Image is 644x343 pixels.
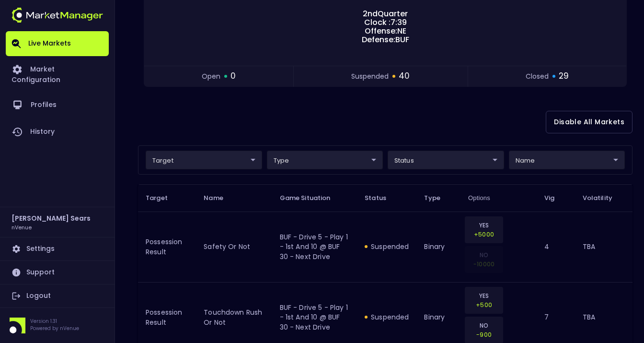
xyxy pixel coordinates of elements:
a: Market Configuration [6,56,109,92]
div: suspended [365,312,409,322]
span: Game Situation [280,194,343,202]
div: target [267,151,383,169]
div: target [388,151,504,169]
button: Disable All Markets [546,111,632,133]
span: 40 [399,70,410,83]
span: Name [204,194,236,202]
th: Options [460,184,537,212]
span: Defense: BUF [359,35,412,44]
img: logo [11,8,103,23]
p: NO [471,321,497,330]
span: Clock : 7:39 [361,18,410,27]
p: NO [471,250,497,260]
p: +500 [471,300,497,309]
h3: nVenue [11,224,32,231]
span: Type [424,194,453,202]
span: suspended [351,71,389,82]
div: Version 1.31Powered by nVenue [6,318,109,333]
td: binary [416,212,460,282]
span: closed [526,71,549,82]
a: Logout [6,284,109,308]
p: Powered by nVenue [30,325,79,332]
p: +5000 [471,230,497,239]
td: TBA [575,212,632,282]
p: YES [471,291,497,300]
a: Settings [6,237,109,260]
td: safety or not [196,212,272,282]
p: YES [471,221,497,230]
span: 2nd Quarter [360,10,411,18]
div: Obsolete [465,246,503,273]
span: 29 [559,70,569,83]
p: -900 [471,330,497,339]
p: Version 1.31 [30,318,79,325]
a: Support [6,261,109,284]
a: Profiles [6,92,109,118]
h2: [PERSON_NAME] Sears [11,213,91,224]
span: 0 [230,70,236,83]
span: Status [365,194,399,202]
td: BUF - Drive 5 - Play 1 - 1st and 10 @ BUF 30 - Next Drive [272,212,357,282]
span: Offense: NE [362,27,409,35]
span: open [202,71,220,82]
td: 4 [537,212,575,282]
td: Possession Result [138,212,196,282]
p: -10000 [471,260,497,269]
span: Volatility [583,194,625,202]
div: target [509,151,625,169]
span: Target [146,194,180,202]
a: History [6,118,109,145]
span: Vig [544,194,567,202]
div: suspended [365,242,409,251]
a: Live Markets [6,31,109,56]
div: target [146,151,262,169]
